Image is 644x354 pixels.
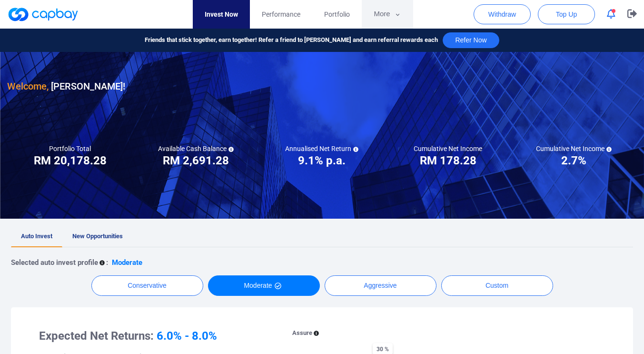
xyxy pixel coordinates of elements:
[441,275,553,296] button: Custom
[538,4,595,24] button: Top Up
[536,144,612,153] h5: Cumulative Net Income
[157,329,217,343] span: 6.0% - 8.0%
[39,328,267,344] h3: Expected Net Returns:
[443,32,499,48] button: Refer Now
[285,144,358,153] h5: Annualised Net Return
[208,275,320,296] button: Moderate
[414,144,482,153] h5: Cumulative Net Income
[21,233,52,240] span: Auto Invest
[11,257,98,268] p: Selected auto invest profile
[292,328,312,338] p: Assure
[49,144,91,153] h5: Portfolio Total
[556,10,577,19] span: Top Up
[7,79,125,94] h3: [PERSON_NAME] !
[262,9,300,20] span: Performance
[163,153,229,168] h3: RM 2,691.28
[420,153,476,168] h3: RM 178.28
[145,35,438,45] span: Friends that stick together, earn together! Refer a friend to [PERSON_NAME] and earn referral rew...
[474,4,531,24] button: Withdraw
[72,233,123,240] span: New Opportunities
[106,257,108,268] p: :
[158,144,234,153] h5: Available Cash Balance
[7,81,49,92] span: Welcome,
[325,275,436,296] button: Aggressive
[298,153,346,168] h3: 9.1% p.a.
[112,257,142,268] p: Moderate
[91,275,203,296] button: Conservative
[561,153,586,168] h3: 2.7%
[34,153,107,168] h3: RM 20,178.28
[324,9,350,20] span: Portfolio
